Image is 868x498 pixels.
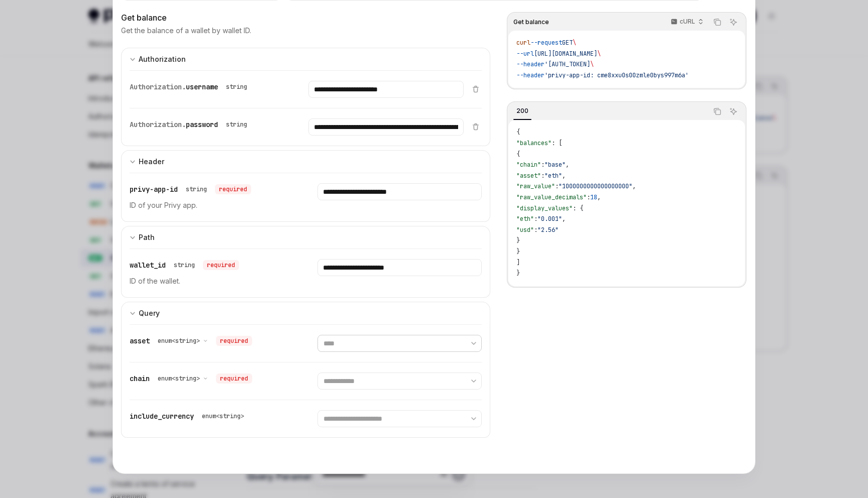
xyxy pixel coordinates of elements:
[562,39,573,47] span: GET
[470,122,482,131] button: Delete item
[530,39,562,47] span: --request
[139,53,186,65] div: Authorization
[555,182,559,190] span: :
[130,412,194,421] span: include_currency
[727,16,740,29] button: Ask AI
[632,182,636,190] span: ,
[590,60,594,68] span: \
[130,275,293,287] p: ID of the wallet.
[516,204,573,212] span: "display_values"
[516,236,520,244] span: }
[317,410,481,427] select: Select include_currency
[470,85,482,93] button: Delete item
[552,139,562,147] span: : [
[139,307,160,319] div: Query
[121,226,490,248] button: Expand input section
[545,60,590,68] span: '[AUTH_TOKEN]
[534,50,597,58] span: [URL][DOMAIN_NAME]
[566,161,569,169] span: ,
[308,118,463,136] input: Enter password
[573,39,576,47] span: \
[534,226,537,234] span: :
[534,215,537,223] span: :
[513,105,531,117] div: 200
[711,16,724,29] button: Copy the contents from the code block
[516,226,534,234] span: "usd"
[597,193,601,201] span: ,
[130,261,166,270] span: wallet_id
[139,231,155,243] div: Path
[562,215,566,223] span: ,
[537,215,562,223] span: "0.001"
[516,39,530,47] span: curl
[573,204,583,212] span: : {
[516,128,520,136] span: {
[317,335,481,352] select: Select asset
[130,336,150,345] span: asset
[513,18,549,26] span: Get balance
[587,193,590,201] span: :
[158,337,200,345] span: enum<string>
[545,161,566,169] span: "base"
[121,26,251,36] p: Get the balance of a wallet by wallet ID.
[516,161,541,169] span: "chain"
[130,118,251,131] div: Authorization.password
[597,50,601,58] span: \
[516,269,520,277] span: }
[186,120,218,129] span: password
[121,48,490,70] button: Expand input section
[562,172,566,180] span: ,
[516,60,545,68] span: --header
[130,410,248,422] div: include_currency
[130,82,186,91] span: Authorization.
[545,71,689,79] span: 'privy-app-id: cme8xxu0s00zmle0bys997m6a'
[130,120,186,129] span: Authorization.
[541,172,545,180] span: :
[121,302,490,324] button: Expand input section
[317,372,481,390] select: Select chain
[130,374,150,383] span: chain
[158,375,200,383] span: enum<string>
[121,150,490,173] button: Expand input section
[121,12,490,24] div: Get balance
[711,105,724,118] button: Copy the contents from the code block
[516,150,520,158] span: {
[139,156,164,168] div: Header
[130,259,239,271] div: wallet_id
[516,71,545,79] span: --header
[537,226,559,234] span: "2.56"
[216,336,252,346] div: required
[317,259,481,276] input: Enter wallet_id
[516,215,534,223] span: "eth"
[516,259,520,267] span: ]
[216,374,252,384] div: required
[665,14,708,31] button: cURL
[130,335,252,347] div: asset
[130,183,251,195] div: privy-app-id
[680,18,695,26] p: cURL
[516,193,587,201] span: "raw_value_decimals"
[516,50,534,58] span: --url
[516,247,520,256] span: }
[559,182,632,190] span: "1000000000000000000"
[516,139,552,147] span: "balances"
[516,182,555,190] span: "raw_value"
[130,81,251,93] div: Authorization.username
[203,260,239,270] div: required
[545,172,562,180] span: "eth"
[130,199,293,211] p: ID of your Privy app.
[516,172,541,180] span: "asset"
[186,82,218,91] span: username
[590,193,597,201] span: 18
[727,105,740,118] button: Ask AI
[130,372,252,385] div: chain
[158,336,208,346] button: enum<string>
[541,161,545,169] span: :
[215,184,251,194] div: required
[308,81,463,98] input: Enter username
[317,183,481,200] input: Enter privy-app-id
[158,374,208,384] button: enum<string>
[130,185,178,194] span: privy-app-id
